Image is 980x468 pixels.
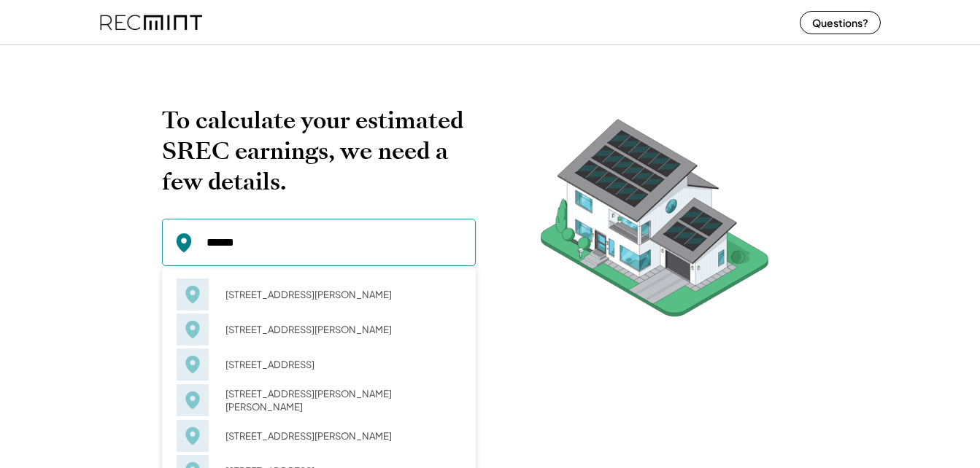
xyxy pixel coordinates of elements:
[216,354,461,375] div: [STREET_ADDRESS]
[512,105,797,339] img: RecMintArtboard%207.png
[216,319,461,340] div: [STREET_ADDRESS][PERSON_NAME]
[162,105,476,197] h2: To calculate your estimated SREC earnings, we need a few details.
[216,284,461,305] div: [STREET_ADDRESS][PERSON_NAME]
[216,383,461,417] div: [STREET_ADDRESS][PERSON_NAME][PERSON_NAME]
[216,426,461,446] div: [STREET_ADDRESS][PERSON_NAME]
[800,11,881,34] button: Questions?
[100,3,202,42] img: recmint-logotype%403x%20%281%29.jpeg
